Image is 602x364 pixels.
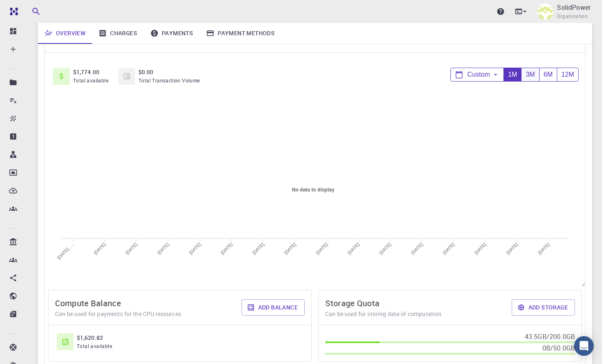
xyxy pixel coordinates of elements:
tspan: [DATE] [93,242,106,255]
p: Dropbox [24,168,25,177]
tspan: [DATE] [188,242,202,255]
div: 12M [557,68,578,82]
span: Custom [467,71,490,78]
h6: $1,620.82 [77,333,112,342]
p: 43.5GB / 200.0GB [525,332,575,341]
p: Workflows [24,150,25,159]
p: Documentation [24,342,25,352]
tspan: [DATE] [347,242,360,255]
p: 0B / 50.0GB [542,343,575,353]
tspan: [DATE] [156,242,170,255]
div: 3M [521,68,539,82]
div: 6M [539,68,557,82]
h6: $1,774.00 [73,68,108,77]
div: 1M [503,68,521,82]
p: Teams [24,204,25,214]
button: Add storage [512,299,575,316]
p: Projects [24,77,25,87]
a: Payment Methods [200,23,281,44]
p: Properties [24,132,25,141]
span: Total available [77,343,112,349]
tspan: [DATE] [505,242,519,255]
span: Organisation [557,12,588,20]
button: Add balance [241,299,305,316]
p: Shared publicly [24,291,25,301]
tspan: [DATE] [124,242,138,255]
tspan: [DATE] [473,242,487,255]
tspan: [DATE] [410,242,424,255]
tspan: [DATE] [251,242,265,255]
p: Accounts [24,255,25,265]
tspan: [DATE] [537,242,551,255]
tspan: [DATE] [283,242,297,255]
h6: Compute Balance [55,297,181,310]
div: Open Intercom Messenger [574,336,594,356]
tspan: [DATE], … [56,242,75,260]
span: Support [17,6,47,13]
span: Total available [73,77,108,84]
p: Shared externally [24,309,25,319]
p: Can be used for storing data of computation [325,310,441,318]
p: External Uploads [24,186,25,196]
p: SolidPower [557,2,591,12]
a: Overview [38,23,92,44]
p: Jobs [24,96,25,105]
h6: Storage Quota [325,297,441,310]
tspan: [DATE] [315,242,329,255]
tspan: [DATE] [378,242,392,255]
tspan: [DATE] [220,242,233,255]
tspan: No data to display [292,187,335,193]
span: Total Transaction Volume [138,77,200,84]
p: Shared with me [24,273,25,283]
p: Can be used for payments for the CPU resources [55,310,181,318]
p: Materials [24,114,25,123]
img: logo [7,7,18,16]
tspan: [DATE] [442,242,455,255]
p: Dashboard [24,26,25,36]
a: Charges [92,23,144,44]
img: SolidPower [537,3,554,20]
h6: $0.00 [138,68,200,77]
a: Payments [144,23,200,44]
